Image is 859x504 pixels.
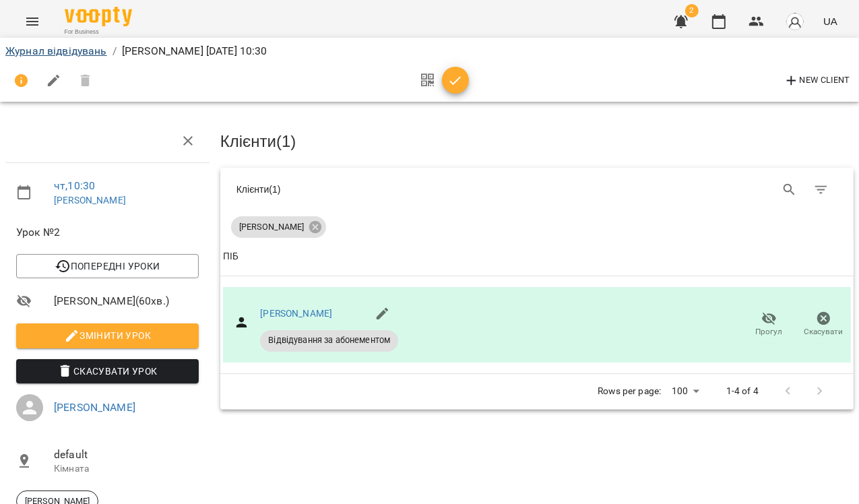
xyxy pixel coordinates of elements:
span: default [54,447,199,463]
a: Журнал відвідувань [5,44,107,57]
span: [PERSON_NAME] ( 60 хв. ) [54,293,199,309]
div: Table Toolbar [220,168,854,211]
button: Menu [16,5,49,38]
p: [PERSON_NAME] [DATE] 10:30 [122,43,267,59]
span: For Business [65,28,132,36]
h3: Клієнти ( 1 ) [220,133,854,150]
button: New Client [780,70,854,92]
li: / [113,43,117,59]
button: Скасувати [796,306,851,344]
a: [PERSON_NAME] [54,401,135,414]
img: Voopty Logo [65,7,132,26]
div: ПІБ [223,249,238,265]
div: [PERSON_NAME] [231,216,326,238]
span: UA [823,14,837,28]
span: Попередні уроки [27,258,188,274]
a: [PERSON_NAME] [260,308,332,319]
p: Кімната [54,462,199,476]
span: 2 [685,4,699,18]
span: [PERSON_NAME] [231,221,312,233]
a: [PERSON_NAME] [54,195,126,206]
div: Клієнти ( 1 ) [236,183,527,196]
span: Скасувати [804,326,844,338]
button: Search [773,174,806,206]
div: 100 [666,381,704,401]
span: Відвідування за абонементом [260,334,398,346]
button: Попередні уроки [16,254,199,278]
span: New Client [784,73,850,89]
button: UA [818,9,843,34]
div: Sort [223,249,238,265]
p: 1-4 of 4 [726,385,759,398]
button: Прогул [742,306,796,344]
span: Урок №2 [16,224,199,241]
a: чт , 10:30 [54,179,95,192]
p: Rows per page: [598,385,661,398]
span: Змінити урок [27,327,188,344]
button: Змінити урок [16,323,199,348]
span: Скасувати Урок [27,363,188,379]
img: avatar_s.png [786,12,804,31]
button: Фільтр [805,174,837,206]
nav: breadcrumb [5,43,854,59]
span: ПІБ [223,249,851,265]
span: Прогул [756,326,783,338]
button: Скасувати Урок [16,359,199,383]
